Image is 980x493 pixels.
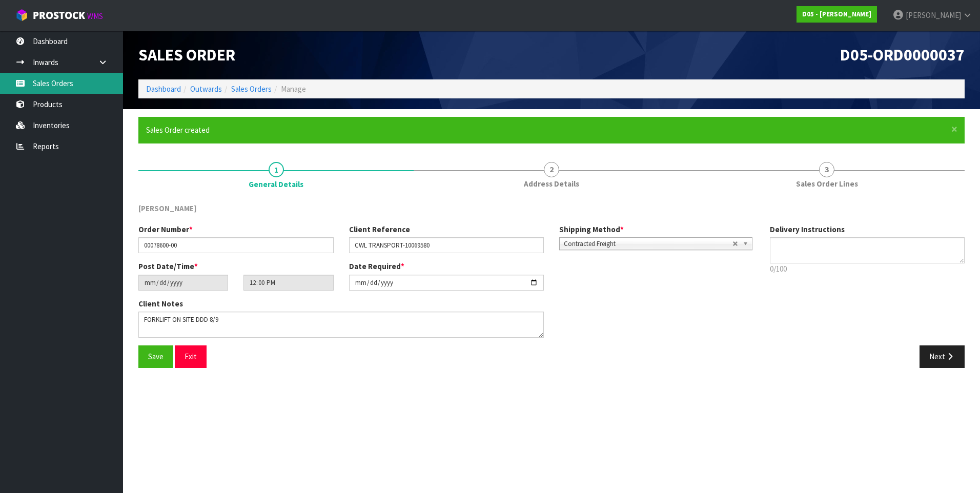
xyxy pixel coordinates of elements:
label: Client Notes [138,298,183,309]
span: General Details [249,179,303,190]
strong: D05 - [PERSON_NAME] [802,10,871,18]
span: Sales Order Lines [796,178,858,189]
span: 2 [544,162,559,177]
span: D05-ORD0000037 [840,45,965,65]
span: General Details [138,195,965,376]
label: Order Number [138,224,193,235]
button: Next [920,345,965,367]
button: Exit [175,345,207,367]
span: ProStock [33,9,85,22]
span: Address Details [524,178,579,189]
label: Shipping Method [559,224,624,235]
input: Client Reference [349,237,544,253]
a: Sales Orders [231,84,272,94]
span: × [951,122,957,136]
label: Delivery Instructions [770,224,845,235]
span: Contracted Freight [564,238,732,250]
button: Save [138,345,173,367]
input: Order Number [138,237,334,253]
p: 0/100 [770,263,965,274]
span: Sales Order created [146,125,210,135]
small: WMS [87,11,103,21]
span: Save [148,352,164,361]
label: Client Reference [349,224,410,235]
span: Manage [281,84,306,94]
span: Sales Order [138,45,235,65]
span: [PERSON_NAME] [138,203,197,213]
img: cube-alt.png [15,9,28,22]
label: Post Date/Time [138,261,198,272]
a: Dashboard [146,84,181,94]
span: 1 [269,162,284,177]
span: [PERSON_NAME] [906,10,961,20]
label: Date Required [349,261,404,272]
a: Outwards [190,84,222,94]
span: 3 [819,162,834,177]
